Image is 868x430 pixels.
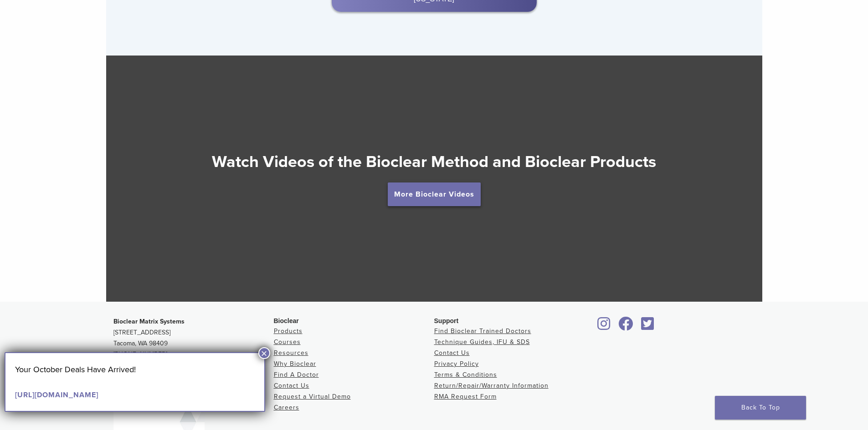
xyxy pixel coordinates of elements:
a: Products [274,327,303,335]
h2: Watch Videos of the Bioclear Method and Bioclear Products [106,151,762,173]
a: Privacy Policy [434,360,479,368]
a: Why Bioclear [274,360,316,368]
p: [STREET_ADDRESS] Tacoma, WA 98409 [PHONE_NUMBER] [113,316,274,360]
a: Back To Top [715,396,806,420]
a: Contact Us [434,349,470,357]
p: Your October Deals Have Arrived! [15,363,255,376]
a: Bioclear [595,322,614,331]
a: Find A Doctor [274,371,319,379]
a: More Bioclear Videos [388,182,481,206]
a: Contact Us [274,382,309,390]
button: Close [258,347,270,359]
a: Resources [274,349,308,357]
span: Support [434,317,459,324]
a: Bioclear [638,322,657,331]
span: Bioclear [274,317,299,324]
a: Terms & Conditions [434,371,497,379]
a: Request a Virtual Demo [274,393,351,400]
a: Careers [274,404,299,411]
a: RMA Request Form [434,393,497,400]
a: Find Bioclear Trained Doctors [434,327,531,335]
a: [URL][DOMAIN_NAME] [15,390,98,400]
strong: Bioclear Matrix Systems [113,318,185,325]
a: Bioclear [616,322,637,331]
a: Return/Repair/Warranty Information [434,382,549,390]
a: Technique Guides, IFU & SDS [434,338,530,346]
a: Courses [274,338,301,346]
